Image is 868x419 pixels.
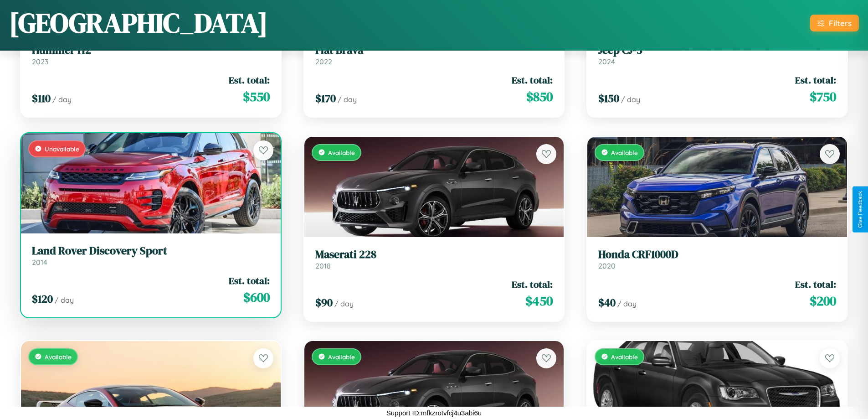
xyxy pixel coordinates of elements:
span: $ 120 [32,291,53,306]
span: $ 40 [598,295,616,310]
h3: Hummer H2 [32,44,270,57]
span: $ 90 [315,295,333,310]
p: Support ID: mfkzrotvfcj4u3abi6u [386,407,482,419]
span: $ 110 [32,91,51,106]
span: 2023 [32,57,48,66]
h3: Land Rover Discovery Sport [32,244,270,258]
span: $ 200 [810,292,836,310]
span: 2024 [598,57,615,66]
button: Filters [810,15,859,31]
h3: Honda CRF1000D [598,248,836,261]
span: Est. total: [795,278,836,291]
span: Est. total: [512,278,553,291]
span: Est. total: [229,274,270,287]
span: Unavailable [45,145,79,153]
span: Est. total: [512,73,553,87]
h3: Jeep CJ-5 [598,44,836,57]
span: $ 150 [598,91,619,106]
span: $ 750 [810,88,836,106]
span: 2014 [32,258,47,267]
a: Jeep CJ-52024 [598,44,836,66]
h1: [GEOGRAPHIC_DATA] [9,4,268,41]
span: / day [617,299,637,308]
span: 2022 [315,57,332,66]
span: Est. total: [229,73,270,87]
span: Available [328,149,355,156]
span: 2018 [315,261,331,270]
span: Available [328,353,355,361]
span: $ 600 [243,288,270,306]
div: Filters [829,18,852,28]
span: / day [334,299,354,308]
span: / day [55,295,74,305]
a: Honda CRF1000D2020 [598,248,836,270]
span: Est. total: [795,73,836,87]
span: / day [338,95,357,104]
div: Give Feedback [857,191,863,228]
span: $ 450 [525,292,553,310]
span: / day [621,95,640,104]
span: 2020 [598,261,616,270]
a: Maserati 2282018 [315,248,553,270]
a: Land Rover Discovery Sport2014 [32,244,270,267]
h3: Fiat Brava [315,44,553,57]
span: $ 550 [243,88,270,106]
a: Fiat Brava2022 [315,44,553,66]
h3: Maserati 228 [315,248,553,261]
span: Available [611,353,638,361]
a: Hummer H22023 [32,44,270,66]
span: Available [611,149,638,156]
span: / day [52,95,72,104]
span: Available [45,353,72,361]
span: $ 170 [315,91,336,106]
span: $ 850 [526,88,553,106]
